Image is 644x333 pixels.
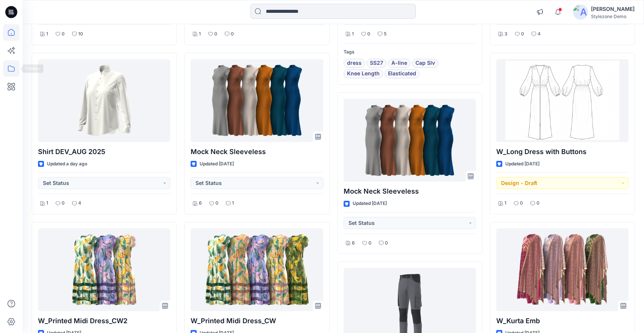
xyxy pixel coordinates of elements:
p: 0 [367,30,370,38]
span: dress [347,59,362,68]
p: 1 [46,30,48,38]
span: A-line [391,59,407,68]
p: 0 [215,199,218,207]
p: 0 [62,199,65,207]
p: 0 [231,30,234,38]
div: [PERSON_NAME] [591,5,635,14]
span: Cap Slv [415,59,435,68]
p: Mock Neck Sleeveless [191,147,323,157]
p: 1 [232,199,234,207]
a: Shirt DEV_AUG 2025 [38,59,170,142]
p: 0 [368,239,371,247]
p: 0 [62,30,65,38]
span: Knee Length [347,69,380,78]
p: 6 [199,199,202,207]
p: Mock Neck Sleeveless [344,186,476,197]
span: Elasticated [388,69,416,78]
a: W_Printed Midi Dress_CW2 [38,228,170,311]
a: Mock Neck Sleeveless [191,59,323,142]
a: Mock Neck Sleeveless [344,99,476,182]
p: 10 [78,30,83,38]
p: W_Printed Midi Dress_CW2 [38,316,170,326]
p: Tags [344,48,476,56]
img: avatar [573,5,588,20]
p: W_Long Dress with Buttons [496,147,629,157]
a: W_Kurta Emb [496,228,629,311]
p: 5 [384,30,386,38]
p: 3 [505,30,508,38]
p: 0 [214,30,217,38]
p: Shirt DEV_AUG 2025 [38,147,170,157]
p: Updated a day ago [47,160,87,168]
p: W_Kurta Emb [496,316,629,326]
p: Updated [DATE] [505,160,539,168]
p: 1 [46,199,48,207]
p: 4 [78,199,81,207]
p: 4 [538,30,541,38]
p: 0 [536,199,539,207]
p: W_Printed Midi Dress_CW [191,316,323,326]
span: SS27 [370,59,383,68]
a: W_Printed Midi Dress_CW [191,228,323,311]
a: W_Long Dress with Buttons [496,59,629,142]
p: 0 [521,30,524,38]
p: 1 [199,30,201,38]
p: 0 [385,239,388,247]
p: 0 [520,199,523,207]
p: Updated [DATE] [353,200,387,208]
p: 1 [352,30,354,38]
p: 6 [352,239,355,247]
div: Stylezone Demo [591,14,635,19]
p: 1 [505,199,506,207]
p: Updated [DATE] [200,160,234,168]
